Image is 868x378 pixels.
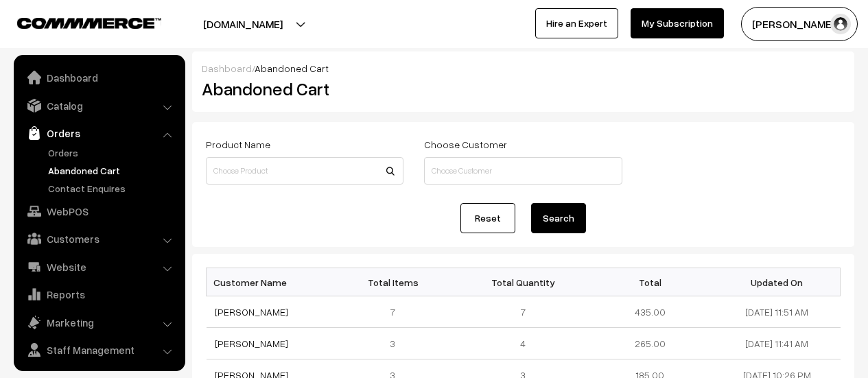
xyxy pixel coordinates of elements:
[206,137,270,152] label: Product Name
[45,145,180,160] a: Orders
[460,296,587,328] td: 7
[460,203,515,233] a: Reset
[45,181,180,196] a: Contact Enquires
[17,199,180,224] a: WebPOS
[206,157,403,185] input: Choose Product
[255,62,329,74] span: Abandoned Cart
[741,7,858,41] button: [PERSON_NAME]
[631,8,724,38] a: My Subscription
[17,226,180,251] a: Customers
[714,268,841,296] th: Updated On
[830,14,851,34] img: user
[587,268,714,296] th: Total
[17,121,180,145] a: Orders
[215,338,288,349] a: [PERSON_NAME]
[17,310,180,335] a: Marketing
[424,137,507,152] label: Choose Customer
[460,328,587,359] td: 4
[587,328,714,359] td: 265.00
[45,163,180,178] a: Abandoned Cart
[17,282,180,307] a: Reports
[714,328,841,359] td: [DATE] 11:41 AM
[17,14,137,30] a: COMMMERCE
[17,338,180,362] a: Staff Management
[424,157,622,185] input: Choose Customer
[17,18,161,28] img: COMMMERCE
[17,255,180,279] a: Website
[207,268,333,296] th: Customer Name
[17,93,180,118] a: Catalog
[215,306,288,318] a: [PERSON_NAME]
[333,268,460,296] th: Total Items
[714,296,841,328] td: [DATE] 11:51 AM
[333,296,460,328] td: 7
[531,203,586,233] button: Search
[155,7,331,41] button: [DOMAIN_NAME]
[587,296,714,328] td: 435.00
[202,62,252,74] a: Dashboard
[202,78,402,99] h2: Abandoned Cart
[535,8,618,38] a: Hire an Expert
[333,328,460,359] td: 3
[460,268,587,296] th: Total Quantity
[202,61,845,75] div: /
[17,65,180,90] a: Dashboard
